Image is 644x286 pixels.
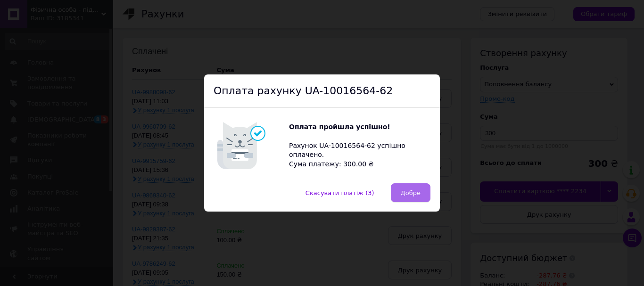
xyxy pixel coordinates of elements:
button: Добре [391,183,430,202]
div: Рахунок UA-10016564-62 успішно оплачено. Сума платежу: 300.00 ₴ [289,123,430,169]
img: Котик говорить Оплата пройшла успішно! [214,117,289,174]
b: Оплата пройшла успішно! [289,123,390,131]
span: Скасувати платіж (3) [305,189,374,196]
button: Скасувати платіж (3) [296,183,384,202]
span: Добре [401,189,421,196]
div: Оплата рахунку UA-10016564-62 [204,74,440,108]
